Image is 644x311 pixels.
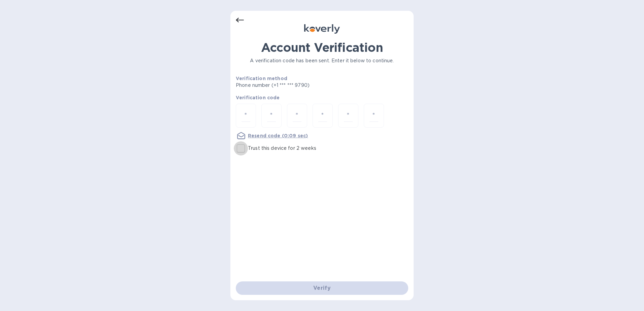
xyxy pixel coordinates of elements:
[236,94,408,101] p: Verification code
[236,57,408,64] p: A verification code has been sent. Enter it below to continue.
[248,133,308,138] u: Resend code (0:09 sec)
[236,40,408,55] h1: Account Verification
[236,82,361,89] p: Phone number (+1 *** *** 9790)
[236,76,287,81] b: Verification method
[248,145,316,152] p: Trust this device for 2 weeks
